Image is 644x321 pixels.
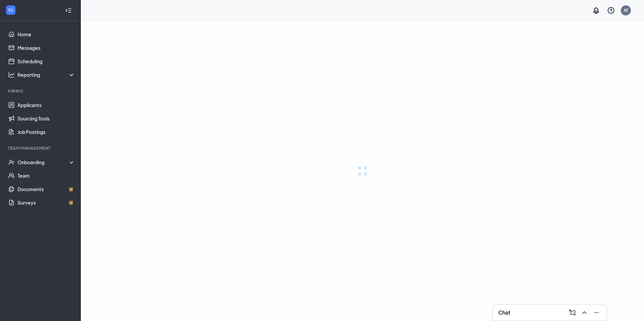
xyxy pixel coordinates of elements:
[8,159,15,166] svg: UserCheck
[590,307,601,318] button: Minimize
[8,145,74,151] div: Team Management
[592,309,601,317] svg: Minimize
[18,28,75,41] a: Home
[624,7,628,13] div: AT
[498,309,510,316] h3: Chat
[568,309,576,317] svg: ComposeMessage
[18,112,75,125] a: Sourcing Tools
[18,55,75,68] a: Scheduling
[18,41,75,55] a: Messages
[18,98,75,112] a: Applicants
[592,6,600,14] svg: Notifications
[8,71,15,78] svg: Analysis
[566,307,577,318] button: ComposeMessage
[18,182,75,196] a: DocumentsCrown
[18,196,75,209] a: SurveysCrown
[607,6,615,14] svg: QuestionInfo
[65,7,72,14] svg: Collapse
[18,169,75,182] a: Team
[18,125,75,139] a: Job Postings
[8,88,74,94] div: Hiring
[7,7,14,13] svg: WorkstreamLogo
[578,307,589,318] button: ChevronUp
[580,309,588,317] svg: ChevronUp
[18,71,75,78] div: Reporting
[18,159,75,166] div: Onboarding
